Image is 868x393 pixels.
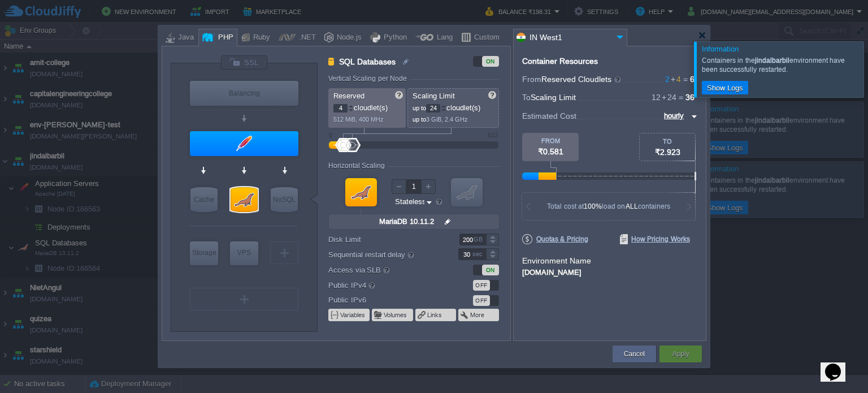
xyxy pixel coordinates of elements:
[328,294,443,306] label: Public IPv6
[333,92,364,100] span: Reserved
[702,45,739,53] span: Information
[620,234,690,244] span: How Pricing Works
[190,81,298,106] div: Load Balancer
[474,234,485,245] div: GB
[538,147,563,156] span: ₹0.581
[328,279,443,291] label: Public IPv4
[340,310,366,319] button: Variables
[655,148,680,157] span: ₹2.923
[522,75,541,84] span: From
[522,110,576,122] span: Estimated Cost
[704,83,747,93] button: Show Logs
[427,310,443,319] button: Links
[690,75,695,84] span: 6
[333,29,362,46] div: Node.js
[413,101,495,113] p: cloudlet(s)
[215,29,233,46] div: PHP
[413,116,426,123] span: up to
[333,101,402,113] p: cloudlet(s)
[190,241,218,264] div: Storage
[482,265,499,275] div: ON
[670,75,676,84] span: +
[472,249,485,260] div: sec
[190,241,218,265] div: Storage Containers
[640,138,695,145] div: TO
[190,131,298,156] div: Application Servers
[328,248,443,261] label: Sequential restart delay
[426,116,468,123] span: 3 GiB, 2.4 GHz
[271,187,298,212] div: NoSQL Databases
[522,137,579,144] div: FROM
[672,348,689,360] button: Apply
[433,29,453,46] div: Lang
[384,310,408,319] button: Volumes
[681,75,690,84] span: =
[190,288,298,310] div: Create New Layer
[661,93,676,102] span: 24
[190,187,218,212] div: Cache
[329,132,332,139] div: 0
[665,75,670,84] span: 2
[624,348,645,360] button: Cancel
[413,92,455,100] span: Scaling Limit
[755,57,789,64] b: jindalbarbil
[541,75,622,84] span: Reserved Cloudlets
[522,57,598,66] div: Container Resources
[230,241,258,264] div: VPS
[702,56,861,74] div: Containers in the environment have been successfully restarted.
[231,187,258,212] div: SQL Databases
[670,75,681,84] span: 4
[271,187,298,212] div: NoSQL
[175,29,194,46] div: Java
[230,241,258,265] div: Elastic VPS
[482,56,499,67] div: ON
[470,310,485,319] button: More
[270,241,298,264] div: Create New Layer
[328,75,410,83] div: Vertical Scaling per Node
[328,234,443,245] label: Disk Limit
[473,295,490,306] div: OFF
[473,280,490,291] div: OFF
[296,29,316,46] div: .NET
[413,105,426,111] span: up to
[531,93,576,102] span: Scaling Limit
[488,132,498,139] div: 512
[522,266,697,277] div: [DOMAIN_NAME]
[333,116,384,123] span: 512 MiB, 400 MHz
[380,29,407,46] div: Python
[652,93,661,102] span: 12
[471,29,500,46] div: Custom
[250,29,270,46] div: Ruby
[676,93,685,102] span: =
[522,93,531,102] span: To
[328,264,443,276] label: Access via SLB
[190,81,298,106] div: Balancing
[522,256,591,265] label: Environment Name
[522,234,588,244] span: Quotas & Pricing
[328,162,388,170] div: Horizontal Scaling
[821,348,857,382] iframe: chat widget
[661,93,667,102] span: +
[685,93,695,102] span: 36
